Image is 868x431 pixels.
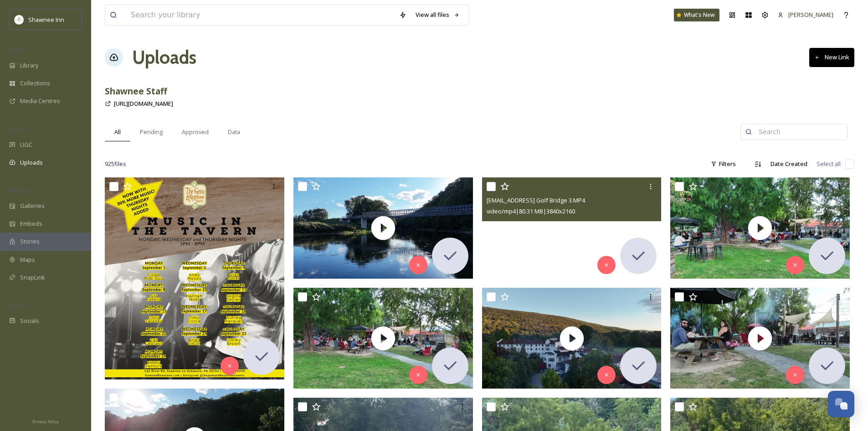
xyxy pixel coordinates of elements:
[20,219,42,228] span: Embeds
[487,207,575,215] span: video/mp4 | 80.31 MB | 3840 x 2160
[9,126,29,133] span: COLLECT
[140,128,163,136] span: Pending
[20,202,45,210] span: Galleries
[482,177,662,279] video: ext_1756599677.547689_archibaldmackenzie16@gmail.com-Sunlit Golf Bridge 3.MP4
[105,177,284,379] img: ext_1756495958.455401_jwo@shawneeinn.com-Gem September Flyer 2025 TV.png
[20,255,35,264] span: Maps
[20,158,43,167] span: Uploads
[9,302,27,309] span: SOCIALS
[809,48,854,67] button: New Link
[20,140,32,149] span: UGC
[670,177,850,279] img: thumbnail
[20,317,39,325] span: Socials
[9,47,25,54] span: MEDIA
[293,177,473,279] img: thumbnail
[105,85,167,97] strong: Shawnee Staff
[670,288,850,389] img: thumbnail
[482,288,662,389] img: thumbnail
[411,6,464,24] a: View all files
[28,16,64,24] span: Shawnee Inn
[20,61,38,70] span: Library
[32,419,59,425] span: Privacy Policy
[817,160,841,168] span: Select all
[487,196,585,204] span: [EMAIL_ADDRESS] Golf Bridge 3.MP4
[114,99,173,108] span: [URL][DOMAIN_NAME]
[293,288,473,389] img: thumbnail
[105,160,126,168] span: 925 file s
[228,128,240,136] span: Data
[114,128,121,136] span: All
[114,98,173,109] a: [URL][DOMAIN_NAME]
[132,44,196,71] a: Uploads
[20,79,50,88] span: Collections
[9,187,30,194] span: WIDGETS
[15,15,24,24] img: shawnee-300x300.jpg
[674,9,719,21] a: What's New
[182,128,209,136] span: Approved
[20,97,60,105] span: Media Centres
[766,155,812,173] div: Date Created
[126,5,395,25] input: Search your library
[706,155,740,173] div: Filters
[754,123,842,141] input: Search
[32,415,59,426] a: Privacy Policy
[788,10,833,19] span: [PERSON_NAME]
[20,273,45,282] span: SnapLink
[773,6,838,24] a: [PERSON_NAME]
[20,237,40,246] span: Stories
[828,391,854,417] button: Open Chat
